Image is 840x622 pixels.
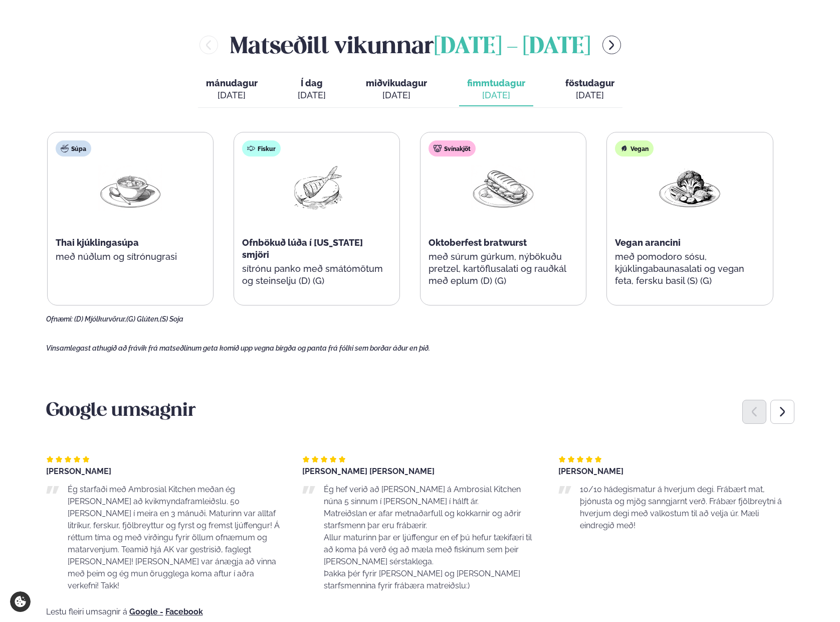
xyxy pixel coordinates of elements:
[558,468,794,476] div: [PERSON_NAME]
[459,73,533,106] button: fimmtudagur [DATE]
[298,89,326,101] div: [DATE]
[620,144,628,152] img: Vegan.svg
[160,315,183,323] span: (S) Soja
[242,263,391,287] p: sítrónu panko með smátómötum og steinselju (D) (G)
[366,89,427,101] div: [DATE]
[615,237,681,248] span: Vegan arancini
[242,237,363,260] span: Ofnbökuð lúða í [US_STATE] smjöri
[471,165,535,211] img: Panini.png
[46,315,73,323] span: Ofnæmi:
[429,251,578,287] p: með súrum gúrkum, nýbökuðu pretzel, kartöflusalati og rauðkál með eplum (D) (G)
[206,89,258,101] div: [DATE]
[565,78,614,88] span: föstudagur
[98,165,162,211] img: Soup.png
[324,532,538,568] p: Allur maturinn þar er ljúffengur en ef þú hefur tækifæri til að koma þá verð ég að mæla með fiski...
[742,400,766,424] div: Previous slide
[429,140,476,157] div: Svínakjöt
[434,36,590,58] span: [DATE] - [DATE]
[198,73,266,106] button: mánudagur [DATE]
[56,237,139,248] span: Thai kjúklingasúpa
[126,315,160,323] span: (G) Glúten,
[199,36,218,54] button: menu-btn-left
[46,344,430,352] span: Vinsamlegast athugið að frávik frá matseðlinum geta komið upp vegna birgða og panta frá fólki sem...
[247,144,255,152] img: fish.svg
[46,468,282,476] div: [PERSON_NAME]
[770,400,794,424] div: Next slide
[429,237,527,248] span: Oktoberfest bratwurst
[46,399,794,423] h3: Google umsagnir
[68,485,280,590] span: Ég starfaði með Ambrosial Kitchen meðan ég [PERSON_NAME] að kvikmyndaframleiðslu. 50 [PERSON_NAME...
[580,485,782,530] span: 10/10 hádegismatur á hverjum degi. Frábært mat, þjónusta og mjög sanngjarnt verð. Frábær fjölbrey...
[56,140,91,157] div: Súpa
[324,568,538,592] p: Þakka þér fyrir [PERSON_NAME] og [PERSON_NAME] starfsmennina fyrir frábæra matreiðslu:)
[366,78,427,88] span: miðvikudagur
[615,140,654,157] div: Vegan
[242,140,281,157] div: Fiskur
[467,78,525,88] span: fimmtudagur
[565,89,614,101] div: [DATE]
[658,165,722,211] img: Vegan.png
[56,251,205,263] p: með núðlum og sítrónugrasi
[10,591,31,612] a: Cookie settings
[61,144,69,152] img: soup.svg
[129,608,163,616] a: Google -
[302,468,538,476] div: [PERSON_NAME] [PERSON_NAME]
[324,484,538,508] p: Ég hef verið að [PERSON_NAME] á Ambrosial Kitchen núna 5 sinnum í [PERSON_NAME] í hálft ár.
[290,73,334,106] button: Í dag [DATE]
[46,607,127,616] span: Lestu fleiri umsagnir á
[324,508,538,532] p: Matreiðslan er afar metnaðarfull og kokkarnir og aðrir starfsmenn þar eru frábærir.
[358,73,435,106] button: miðvikudagur [DATE]
[467,89,525,101] div: [DATE]
[557,73,622,106] button: föstudagur [DATE]
[285,165,349,211] img: Fish.png
[165,608,203,616] a: Facebook
[298,77,326,89] span: Í dag
[206,78,258,88] span: mánudagur
[230,29,590,61] h2: Matseðill vikunnar
[434,144,442,152] img: pork.svg
[74,315,126,323] span: (D) Mjólkurvörur,
[615,251,764,287] p: með pomodoro sósu, kjúklingabaunasalati og vegan feta, fersku basil (S) (G)
[602,36,621,54] button: menu-btn-right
